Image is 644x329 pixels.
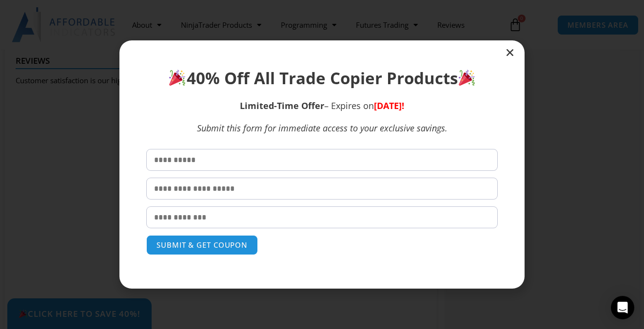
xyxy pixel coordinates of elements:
[374,100,404,111] span: [DATE]!
[169,70,185,86] img: 🎉
[459,70,475,86] img: 🎉
[146,67,498,90] h1: 40% Off All Trade Copier Products
[197,122,448,134] em: Submit this form for immediate access to your exclusive savings.
[240,100,324,111] strong: Limited-Time Offer
[146,235,258,255] button: SUBMIT & GET COUPON
[611,296,634,319] div: Open Intercom Messenger
[146,99,498,112] p: – Expires on
[505,48,515,57] a: Close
